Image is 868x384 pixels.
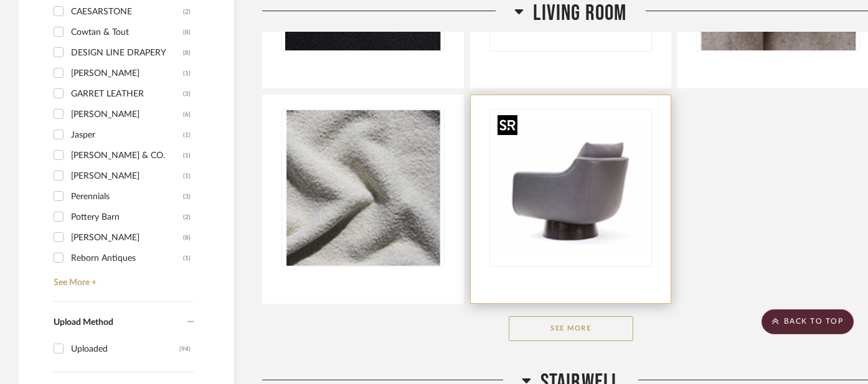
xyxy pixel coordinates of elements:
div: (3) [183,187,191,207]
div: (8) [183,22,191,42]
div: GARRET LEATHER [71,84,183,104]
span: Upload Method [54,318,113,327]
div: [PERSON_NAME] [71,105,183,124]
div: (2) [183,2,191,22]
div: (3) [183,84,191,104]
div: 0 [490,110,652,266]
div: (1) [183,166,191,186]
div: Uploaded [71,339,179,359]
div: Pottery Barn [71,207,183,227]
a: See More + [50,268,194,288]
div: (1) [183,146,191,166]
div: (1) [183,248,191,268]
div: [PERSON_NAME] [71,166,183,186]
scroll-to-top-button: BACK TO TOP [762,309,854,334]
div: Reborn Antiques [71,248,183,268]
div: [PERSON_NAME] [71,228,183,248]
div: (2) [183,207,191,227]
div: (8) [183,43,191,63]
div: (1) [183,125,191,145]
div: (94) [179,339,191,359]
div: (1) [183,63,191,83]
div: CAESARSTONE [71,2,183,22]
div: (6) [183,105,191,124]
div: (8) [183,228,191,248]
div: [PERSON_NAME] & CO. [71,146,183,166]
img: Swivel Chair Fabric [285,110,441,266]
div: DESIGN LINE DRAPERY [71,43,183,63]
div: Cowtan & Tout [71,22,183,42]
div: Perennials [71,187,183,207]
div: [PERSON_NAME] [71,63,183,83]
img: Swivel Chairs [493,110,648,266]
div: Jasper [71,125,183,145]
button: See More [509,316,633,341]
